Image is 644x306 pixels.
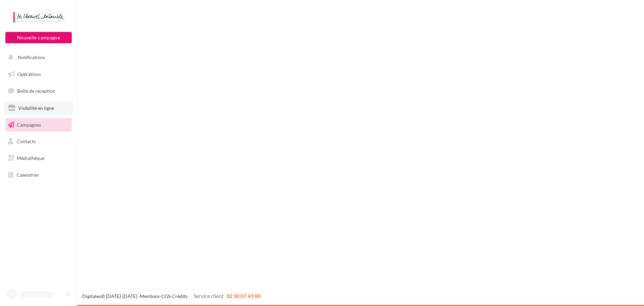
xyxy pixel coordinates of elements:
[4,168,73,182] a: Calendrier
[82,293,261,299] span: © [DATE]-[DATE] - - -
[4,50,70,64] button: Notifications
[17,155,44,161] span: Médiathèque
[161,293,170,299] a: CGS
[18,105,54,111] span: Visibilité en ligne
[140,293,160,299] a: Mentions
[4,118,73,132] a: Campagnes
[82,293,101,299] a: Digitaleo
[194,293,224,299] span: Service client
[5,32,72,43] button: Nouvelle campagne
[4,84,73,98] a: Boîte de réception
[17,71,41,77] span: Opérations
[4,134,73,148] a: Contacts
[17,172,39,178] span: Calendrier
[17,138,36,144] span: Contacts
[4,151,73,165] a: Médiathèque
[4,67,73,81] a: Opérations
[226,293,261,299] span: 02 30 07 43 80
[18,54,45,60] span: Notifications
[4,101,73,115] a: Visibilité en ligne
[17,122,41,127] span: Campagnes
[17,88,55,94] span: Boîte de réception
[172,293,187,299] a: Crédits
